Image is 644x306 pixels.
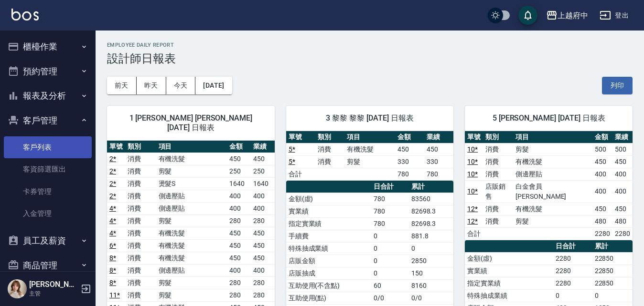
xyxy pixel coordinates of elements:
[409,230,454,242] td: 881.8
[251,227,275,239] td: 450
[125,141,156,153] th: 類別
[483,131,513,143] th: 類別
[227,214,251,227] td: 280
[227,289,251,301] td: 280
[156,239,227,252] td: 有機洗髮
[513,180,592,203] td: 白金會員[PERSON_NAME]
[286,242,371,255] td: 特殊抽成業績
[612,131,633,143] th: 業績
[315,131,344,143] th: 類別
[596,7,633,24] button: 登出
[465,131,483,143] th: 單號
[227,252,251,264] td: 450
[29,289,78,298] p: 主管
[409,242,454,255] td: 0
[483,143,513,155] td: 消費
[476,113,621,123] span: 5 [PERSON_NAME] [DATE] 日報表
[409,292,454,304] td: 0/0
[8,279,27,298] img: Person
[286,230,371,242] td: 手續費
[513,215,592,227] td: 剪髮
[4,136,92,158] a: 客戶列表
[592,277,633,289] td: 22850
[251,264,275,276] td: 400
[286,217,371,230] td: 指定實業績
[4,59,92,84] button: 預約管理
[518,6,537,25] button: save
[592,168,612,180] td: 400
[465,265,553,277] td: 實業績
[195,77,232,94] button: [DATE]
[344,143,395,155] td: 有機洗髮
[227,264,251,276] td: 400
[315,143,344,155] td: 消費
[371,255,409,267] td: 0
[107,141,125,153] th: 單號
[298,113,442,123] span: 3 黎黎 黎黎 [DATE] 日報表
[251,214,275,227] td: 280
[553,265,592,277] td: 2280
[344,131,395,143] th: 項目
[592,240,633,253] th: 累計
[409,279,454,292] td: 8160
[156,264,227,276] td: 側邊壓貼
[371,205,409,217] td: 780
[107,52,633,65] h3: 設計師日報表
[409,217,454,230] td: 82698.3
[592,131,612,143] th: 金額
[465,277,553,289] td: 指定實業績
[156,153,227,165] td: 有機洗髮
[371,242,409,255] td: 0
[4,253,92,278] button: 商品管理
[513,168,592,180] td: 側邊壓貼
[612,143,633,155] td: 500
[251,276,275,289] td: 280
[125,252,156,264] td: 消費
[465,227,483,240] td: 合計
[4,108,92,133] button: 客戶管理
[409,267,454,279] td: 150
[592,265,633,277] td: 22850
[125,153,156,165] td: 消費
[371,217,409,230] td: 780
[156,227,227,239] td: 有機洗髮
[156,202,227,214] td: 側邊壓貼
[592,143,612,155] td: 500
[612,155,633,168] td: 450
[424,131,453,143] th: 業績
[286,168,315,180] td: 合計
[251,177,275,190] td: 1640
[286,255,371,267] td: 店販金額
[558,10,588,21] div: 上越府中
[156,252,227,264] td: 有機洗髮
[125,276,156,289] td: 消費
[4,158,92,180] a: 客資篩選匯出
[137,77,166,94] button: 昨天
[513,143,592,155] td: 剪髮
[286,292,371,304] td: 互助使用(點)
[483,203,513,215] td: 消費
[513,155,592,168] td: 有機洗髮
[483,215,513,227] td: 消費
[156,289,227,301] td: 剪髮
[371,181,409,193] th: 日合計
[465,289,553,302] td: 特殊抽成業績
[592,227,612,240] td: 2280
[227,227,251,239] td: 450
[4,34,92,59] button: 櫃檯作業
[156,165,227,177] td: 剪髮
[612,203,633,215] td: 450
[483,155,513,168] td: 消費
[251,165,275,177] td: 250
[371,279,409,292] td: 60
[4,83,92,108] button: 報表及分析
[29,280,78,289] h5: [PERSON_NAME]
[125,190,156,202] td: 消費
[371,292,409,304] td: 0/0
[424,143,453,155] td: 450
[612,215,633,227] td: 480
[227,190,251,202] td: 400
[553,289,592,302] td: 0
[251,239,275,252] td: 450
[409,193,454,205] td: 83560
